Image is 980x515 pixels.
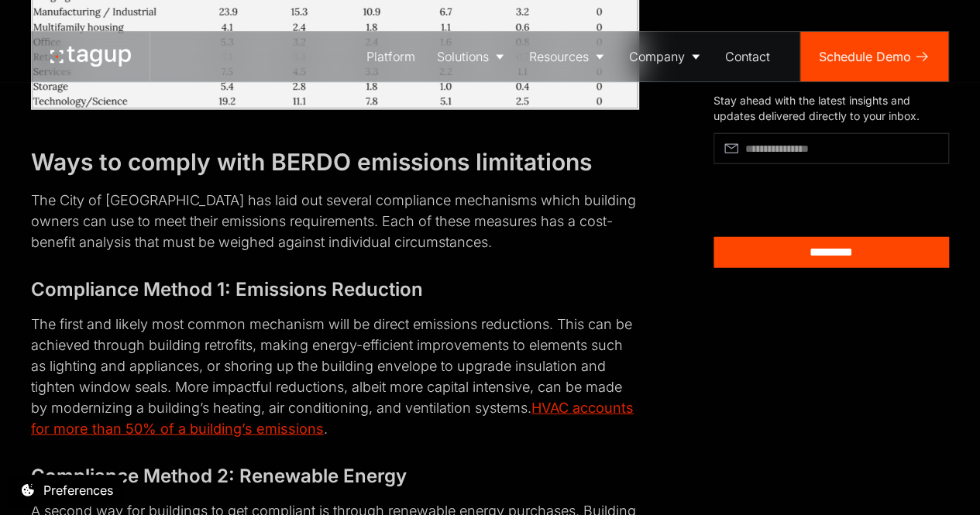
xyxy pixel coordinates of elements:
a: Platform [356,32,426,81]
div: Stay ahead with the latest insights and updates delivered directly to your inbox. [714,93,949,123]
form: Article Subscribe [714,132,949,267]
h3: Compliance Method 2: Renewable Energy [31,464,639,488]
div: Contact [725,47,770,66]
a: Resources [518,32,618,81]
div: Preferences [43,481,113,500]
h2: Ways to comply with BERDO emissions limitations [31,147,639,177]
h3: Compliance Method 1: Emissions Reduction [31,277,639,301]
a: Company [618,32,714,81]
a: Solutions [426,32,518,81]
div: Resources [529,47,589,66]
a: Contact [714,32,781,81]
div: Company [629,47,685,66]
p: The City of [GEOGRAPHIC_DATA] has laid out several compliance mechanisms which building owners ca... [31,190,639,252]
div: Solutions [437,47,489,66]
div: Platform [366,47,415,66]
iframe: reCAPTCHA [714,170,879,212]
p: The first and likely most common mechanism will be direct emissions reductions. This can be achie... [31,314,639,439]
a: Schedule Demo [800,32,948,81]
a: HVAC accounts for more than 50% of a building’s emissions [31,400,634,437]
div: Schedule Demo [819,47,911,66]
